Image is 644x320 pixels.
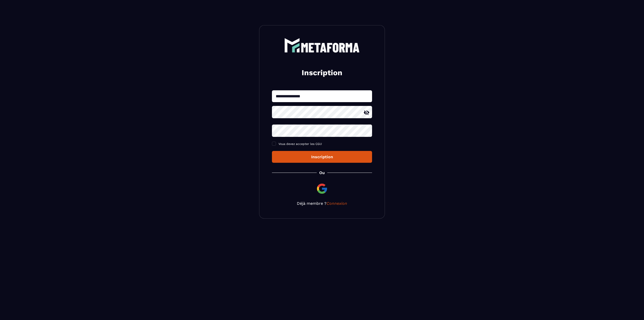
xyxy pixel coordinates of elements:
p: Ou [319,170,325,175]
img: logo [284,38,360,53]
h2: Inscription [278,68,366,78]
img: google [316,183,328,195]
a: logo [272,38,372,53]
div: Inscription [276,154,368,159]
p: Déjà membre ? [272,201,372,206]
a: Connexion [327,201,347,206]
button: Inscription [272,151,372,163]
span: Vous devez accepter les CGU [278,142,322,146]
